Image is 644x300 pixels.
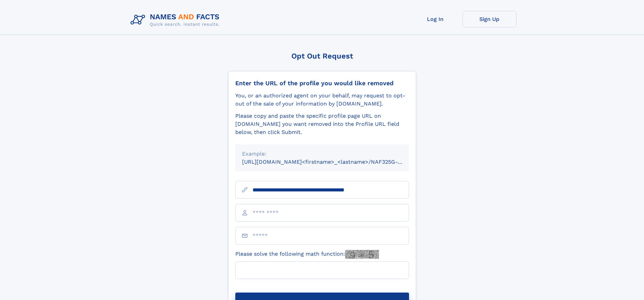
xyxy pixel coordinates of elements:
small: [URL][DOMAIN_NAME]<firstname>_<lastname>/NAF325G-xxxxxxxx [242,159,422,165]
label: Please solve the following math function: [235,250,379,259]
a: Sign Up [462,11,517,27]
a: Log In [408,11,462,27]
div: Example: [242,150,402,158]
img: Logo Names and Facts [128,11,225,29]
div: Please copy and paste the specific profile page URL on [DOMAIN_NAME] you want removed into the Pr... [235,112,409,136]
div: Enter the URL of the profile you would like removed [235,79,409,87]
div: Opt Out Request [228,52,416,60]
div: You, or an authorized agent on your behalf, may request to opt-out of the sale of your informatio... [235,92,409,108]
